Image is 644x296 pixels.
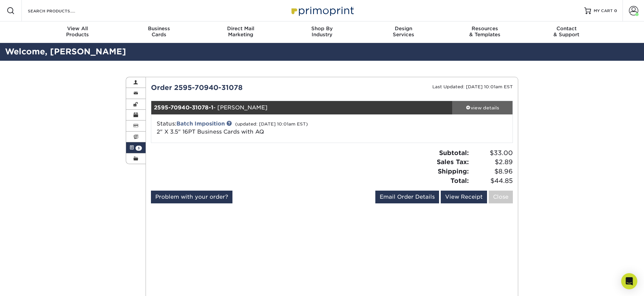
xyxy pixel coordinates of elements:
[489,191,513,203] a: Close
[235,121,308,127] small: (updated: [DATE] 10:01am EST)
[151,101,452,114] div: - [PERSON_NAME]
[37,21,118,43] a: View AllProducts
[37,26,118,38] div: Products
[157,129,264,135] a: 2" X 3.5" 16PT Business Cards with AQ
[375,191,439,203] a: Email Order Details
[200,26,281,38] div: Marketing
[118,26,200,38] div: Cards
[363,26,444,38] div: Services
[438,167,469,175] strong: Shipping:
[452,101,513,114] a: view details
[437,158,469,165] strong: Sales Tax:
[450,177,469,184] strong: Total:
[526,26,607,32] span: Contact
[594,8,613,14] span: MY CART
[363,21,444,43] a: DesignServices
[444,21,526,43] a: Resources& Templates
[281,26,363,32] span: Shop By
[118,26,200,32] span: Business
[151,191,232,203] a: Problem with your order?
[37,26,118,32] span: View All
[526,21,607,43] a: Contact& Support
[27,7,93,15] input: SEARCH PRODUCTS.....
[621,273,637,289] div: Open Intercom Messenger
[146,83,332,93] div: Order 2595-70940-31078
[136,146,142,151] span: 3
[441,191,487,203] a: View Receipt
[444,26,526,32] span: Resources
[444,26,526,38] div: & Templates
[281,26,363,38] div: Industry
[471,167,513,176] span: $8.96
[152,120,392,136] div: Status:
[176,120,225,127] a: Batch Imposition
[471,148,513,158] span: $33.00
[471,157,513,167] span: $2.89
[154,104,213,111] strong: 2595-70940-31078-1
[281,21,363,43] a: Shop ByIndustry
[288,3,356,18] img: Primoprint
[363,26,444,32] span: Design
[614,8,617,13] span: 0
[526,26,607,38] div: & Support
[432,84,513,89] small: Last Updated: [DATE] 10:01am EST
[439,149,469,156] strong: Subtotal:
[452,104,513,111] div: view details
[126,142,146,153] a: 3
[118,21,200,43] a: BusinessCards
[200,21,281,43] a: Direct MailMarketing
[200,26,281,32] span: Direct Mail
[471,176,513,186] span: $44.85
